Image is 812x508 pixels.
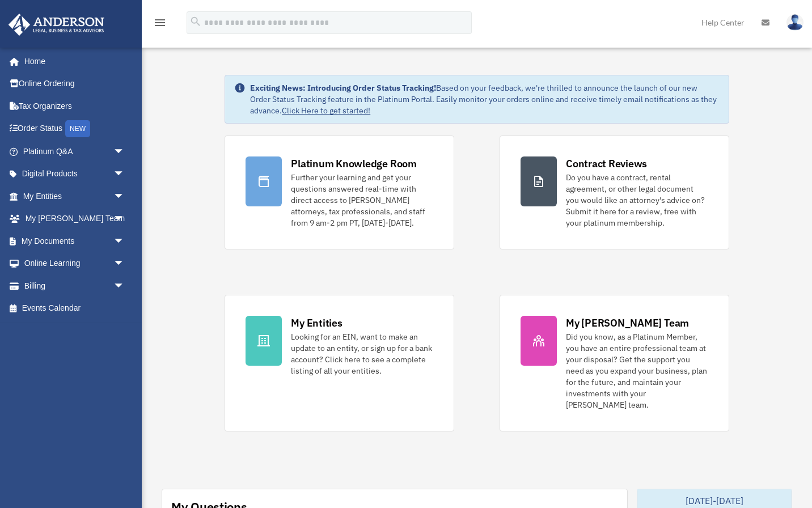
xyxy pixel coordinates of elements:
span: arrow_drop_down [113,252,136,276]
span: arrow_drop_down [113,163,136,186]
i: menu [153,16,167,29]
a: Digital Productsarrow_drop_down [8,163,142,185]
div: Based on your feedback, we're thrilled to announce the launch of our new Order Status Tracking fe... [250,82,720,116]
a: Events Calendar [8,297,142,320]
span: arrow_drop_down [113,140,136,163]
a: Billingarrow_drop_down [8,274,142,297]
a: Platinum Knowledge Room Further your learning and get your questions answered real-time with dire... [225,136,454,249]
a: Click Here to get started! [282,105,370,116]
img: User Pic [786,14,803,31]
a: Home [8,50,136,73]
div: My Entities [291,316,342,330]
div: Looking for an EIN, want to make an update to an entity, or sign up for a bank account? Click her... [291,331,433,376]
a: menu [153,20,167,29]
strong: Exciting News: Introducing Order Status Tracking! [250,83,436,93]
a: Platinum Q&Aarrow_drop_down [8,140,142,163]
a: Contract Reviews Do you have a contract, rental agreement, or other legal document you would like... [500,136,729,249]
a: Online Ordering [8,73,142,95]
div: My [PERSON_NAME] Team [566,316,689,330]
a: My Entities Looking for an EIN, want to make an update to an entity, or sign up for a bank accoun... [225,295,454,431]
div: NEW [65,120,90,137]
a: My Entitiesarrow_drop_down [8,185,142,208]
div: Contract Reviews [566,156,647,171]
a: My Documentsarrow_drop_down [8,230,142,252]
span: arrow_drop_down [113,274,136,298]
div: Do you have a contract, rental agreement, or other legal document you would like an attorney's ad... [566,172,708,228]
span: arrow_drop_down [113,208,136,231]
img: Anderson Advisors Platinum Portal [5,14,108,36]
span: arrow_drop_down [113,185,136,208]
a: My [PERSON_NAME] Team Did you know, as a Platinum Member, you have an entire professional team at... [500,295,729,431]
div: Platinum Knowledge Room [291,156,417,171]
div: Did you know, as a Platinum Member, you have an entire professional team at your disposal? Get th... [566,331,708,410]
i: search [189,15,202,28]
span: arrow_drop_down [113,230,136,253]
a: Order StatusNEW [8,117,142,141]
a: My [PERSON_NAME] Teamarrow_drop_down [8,208,142,230]
div: Further your learning and get your questions answered real-time with direct access to [PERSON_NAM... [291,172,433,228]
a: Tax Organizers [8,95,142,117]
a: Online Learningarrow_drop_down [8,252,142,275]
